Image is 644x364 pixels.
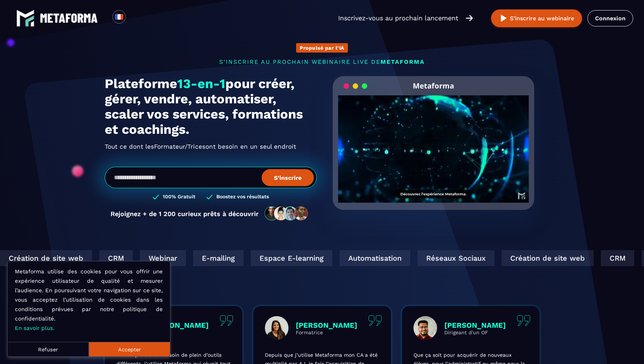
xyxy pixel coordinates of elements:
[248,250,330,266] div: Espace E-learning
[8,342,89,356] button: Refuser
[587,10,633,26] a: Connexion
[300,45,344,51] p: Propulsé par l'IA
[105,76,317,137] h1: Plateforme pour créer, gérer, vendre, automatiser, scaler vos services, formations et coachings.
[216,194,269,200] h3: Boostez vos résultats
[466,14,473,22] img: arrow-right
[97,250,130,266] div: CRM
[344,83,367,90] img: loading
[381,58,425,65] span: METAFORMA
[15,325,54,331] a: En savoir plus.
[147,321,209,330] p: [PERSON_NAME]
[154,141,205,152] span: Formateur/Trices
[413,76,454,95] h2: Metaforma
[296,321,357,330] p: [PERSON_NAME]
[220,315,233,326] img: quote
[499,250,591,266] div: Création de site web
[132,14,137,22] input: Search for option
[105,58,540,65] p: s'inscrire au prochain webinaire live de
[262,206,311,221] img: community-people
[105,141,317,152] h2: Tout ce dont les ont besoin en un seul endroit
[153,194,159,200] img: checked
[111,210,259,218] p: Rejoignez + de 1 200 curieux prêts à découvrir
[163,194,195,200] h3: 100% Gratuit
[137,250,183,266] div: Webinar
[296,330,357,335] p: Formatrice
[265,316,288,340] img: profile
[491,9,582,27] button: S’inscrire au webinaire
[598,250,632,266] div: CRM
[444,321,506,330] p: [PERSON_NAME]
[126,10,144,26] div: Search for option
[206,194,213,200] img: checked
[444,330,506,335] p: Dirigeant d'un OF
[262,169,314,186] button: S’inscrire
[115,12,124,21] img: fr
[337,250,408,266] div: Automatisation
[415,250,492,266] div: Réseaux Sociaux
[177,76,225,91] span: 13-en-1
[517,315,531,326] img: quote
[368,315,382,326] img: quote
[16,9,34,27] img: logo
[338,95,529,191] video: Your browser does not support the video tag.
[338,13,458,23] p: Inscrivez-vous au prochain lancement
[15,267,163,333] p: Metaforma utilise des cookies pour vous offrir une expérience utilisateur de qualité et mesurer l...
[89,342,170,356] button: Accepter
[40,13,98,23] img: logo
[147,330,209,335] p: Coach
[191,250,241,266] div: E-mailing
[499,14,508,23] img: play
[414,316,437,340] img: profile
